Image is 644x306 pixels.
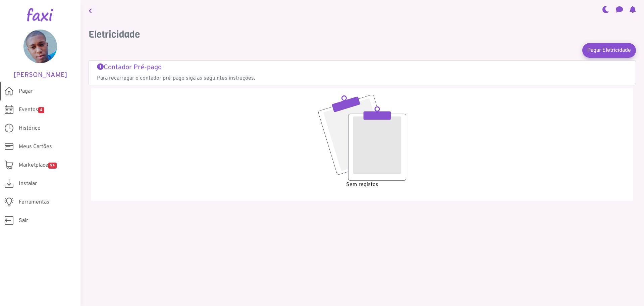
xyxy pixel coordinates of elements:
[98,181,627,189] p: Sem registos
[10,30,70,79] a: [PERSON_NAME]
[38,107,44,113] span: 4
[48,163,57,169] span: 9+
[19,106,44,114] span: Eventos
[19,217,28,225] span: Sair
[318,95,406,181] img: empty.svg
[19,180,37,188] span: Instalar
[19,124,41,132] span: Histórico
[97,63,628,82] a: Contador Pré-pago Para recarregar o contador pré-pago siga as seguintes instruções.
[19,87,33,95] span: Pagar
[19,161,57,169] span: Marketplace
[97,63,628,72] h5: Contador Pré-pago
[19,198,49,206] span: Ferramentas
[10,71,70,79] h5: [PERSON_NAME]
[97,74,628,82] p: Para recarregar o contador pré-pago siga as seguintes instruções.
[582,43,636,58] a: Pagar Eletricidade
[89,29,636,40] h3: Eletricidade
[19,143,52,151] span: Meus Cartões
